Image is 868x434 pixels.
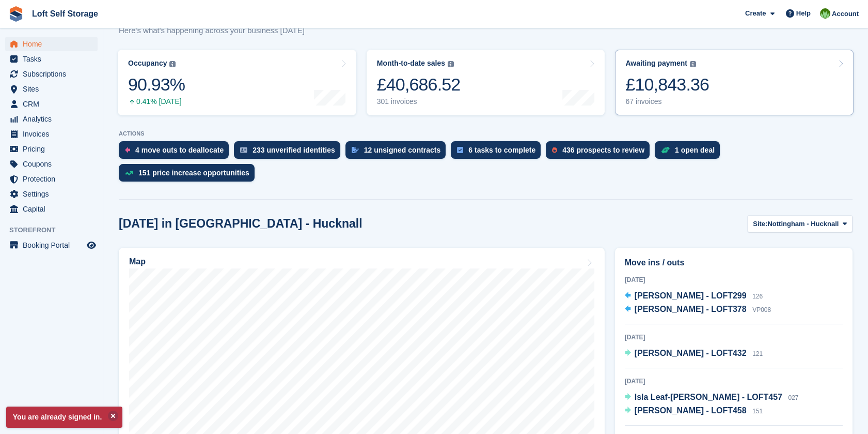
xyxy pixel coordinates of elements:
[796,8,811,19] span: Help
[128,74,185,95] div: 90.93%
[745,8,766,19] span: Create
[690,61,696,67] img: icon-info-grey-7440780725fd019a000dd9b08b2336e03edf1995a4989e88bcd33f0948082b44.svg
[23,238,85,252] span: Booking Portal
[625,74,709,95] div: £10,843.36
[5,112,98,126] a: menu
[5,52,98,66] a: menu
[125,147,130,153] img: move_outs_to_deallocate_icon-f764333ba52eb49d3ac5e1228854f67142a1ed5810a6f6cc68b1a99e826820c5.svg
[832,9,859,19] span: Account
[23,67,85,81] span: Subscriptions
[5,82,98,96] a: menu
[23,52,85,66] span: Tasks
[752,408,763,415] span: 151
[625,275,843,285] div: [DATE]
[5,238,98,252] a: menu
[118,50,356,115] a: Occupancy 90.93% 0.41% [DATE]
[364,146,441,154] div: 12 unsigned contracts
[8,6,24,22] img: stora-icon-8386f47178a22dfd0bd8f6a31ec36ba5ce8667c1dd55bd0f319d3a0aa187defe.svg
[23,172,85,186] span: Protection
[615,50,854,115] a: Awaiting payment £10,843.36 67 invoices
[367,50,605,115] a: Month-to-date sales £40,686.52 301 invoices
[747,215,853,232] button: Site: Nottingham - Hucknall
[625,391,799,405] a: Isla Leaf-[PERSON_NAME] - LOFT457 027
[5,202,98,216] a: menu
[625,347,763,361] a: [PERSON_NAME] - LOFT432 121
[119,130,853,137] p: ACTIONS
[252,146,335,154] div: 233 unverified identities
[377,74,461,95] div: £40,686.52
[767,219,839,229] span: Nottingham - Hucknall
[377,97,461,106] div: 301 invoices
[5,37,98,51] a: menu
[5,142,98,156] a: menu
[240,147,247,153] img: verify_identity-adf6edd0f0f0b5bbfe63781bf79b02c33cf7c696d77639b501bdc392416b5a36.svg
[23,37,85,51] span: Home
[625,377,843,386] div: [DATE]
[655,141,725,164] a: 1 open deal
[457,147,463,153] img: task-75834270c22a3079a89374b754ae025e5fb1db73e45f91037f5363f120a921f8.svg
[625,405,763,418] a: [PERSON_NAME] - LOFT458 151
[635,305,747,313] span: [PERSON_NAME] - LOFT378
[468,146,535,154] div: 6 tasks to complete
[23,82,85,96] span: Sites
[125,171,133,175] img: price_increase_opportunities-93ffe204e8149a01c8c9dc8f82e8f89637d9d84a8eef4429ea346261dce0b2c0.svg
[135,146,224,154] div: 4 move outs to deallocate
[234,141,345,164] a: 233 unverified identities
[5,187,98,201] a: menu
[552,147,557,153] img: prospect-51fa495bee0391a8d652442698ab0144808aea92771e9ea1ae160a38d050c398.svg
[5,127,98,141] a: menu
[23,157,85,171] span: Coupons
[635,349,747,357] span: [PERSON_NAME] - LOFT432
[635,291,747,300] span: [PERSON_NAME] - LOFT299
[451,141,546,164] a: 6 tasks to complete
[169,61,176,67] img: icon-info-grey-7440780725fd019a000dd9b08b2336e03edf1995a4989e88bcd33f0948082b44.svg
[28,5,102,22] a: Loft Self Storage
[6,407,122,428] p: You are already signed in.
[5,97,98,111] a: menu
[625,97,709,106] div: 67 invoices
[23,202,85,216] span: Capital
[675,146,715,154] div: 1 open deal
[625,257,843,269] h2: Move ins / outs
[635,393,782,401] span: Isla Leaf-[PERSON_NAME] - LOFT457
[625,333,843,342] div: [DATE]
[119,164,260,187] a: 151 price increase opportunities
[625,290,763,303] a: [PERSON_NAME] - LOFT299 126
[5,157,98,171] a: menu
[23,112,85,126] span: Analytics
[562,146,644,154] div: 436 prospects to review
[85,239,98,251] a: Preview store
[625,59,687,68] div: Awaiting payment
[129,257,146,266] h2: Map
[128,59,167,68] div: Occupancy
[753,219,767,229] span: Site:
[9,225,103,235] span: Storefront
[546,141,655,164] a: 436 prospects to review
[752,306,771,313] span: VP008
[661,146,670,154] img: deal-1b604bf984904fb50ccaf53a9ad4b4a5d6e5aea283cecdc64d6e3604feb123c2.svg
[635,406,747,415] span: [PERSON_NAME] - LOFT458
[345,141,451,164] a: 12 unsigned contracts
[788,394,798,401] span: 027
[752,293,763,300] span: 126
[128,97,185,106] div: 0.41% [DATE]
[23,187,85,201] span: Settings
[119,217,362,231] h2: [DATE] in [GEOGRAPHIC_DATA] - Hucknall
[119,25,323,37] p: Here's what's happening across your business [DATE]
[625,303,771,317] a: [PERSON_NAME] - LOFT378 VP008
[352,147,359,153] img: contract_signature_icon-13c848040528278c33f63329250d36e43548de30e8caae1d1a13099fd9432cc5.svg
[119,141,234,164] a: 4 move outs to deallocate
[5,67,98,81] a: menu
[448,61,454,67] img: icon-info-grey-7440780725fd019a000dd9b08b2336e03edf1995a4989e88bcd33f0948082b44.svg
[752,350,763,357] span: 121
[820,8,830,19] img: James Johnson
[23,97,85,111] span: CRM
[5,172,98,186] a: menu
[23,142,85,156] span: Pricing
[377,59,445,68] div: Month-to-date sales
[23,127,85,141] span: Invoices
[138,169,249,177] div: 151 price increase opportunities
